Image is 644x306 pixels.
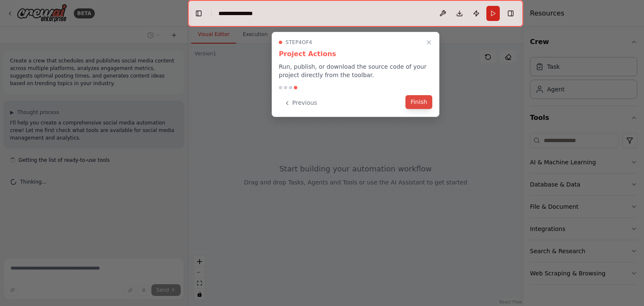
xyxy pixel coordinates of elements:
[286,39,312,46] span: Step 4 of 4
[424,37,434,47] button: Close walkthrough
[405,95,432,109] button: Finish
[279,49,432,59] h3: Project Actions
[193,8,205,19] button: Hide left sidebar
[279,96,322,110] button: Previous
[279,62,432,79] p: Run, publish, or download the source code of your project directly from the toolbar.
